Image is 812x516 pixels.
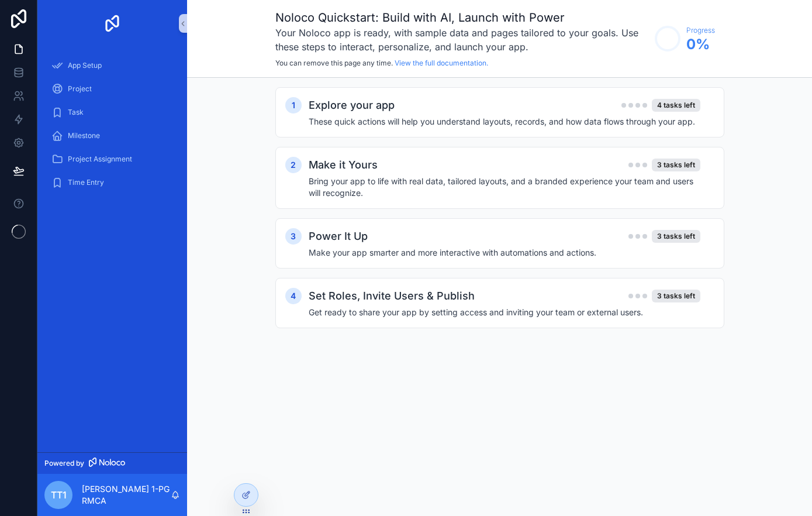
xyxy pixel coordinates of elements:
[275,9,649,26] h1: Noloco Quickstart: Build with AI, Launch with Power
[44,172,180,193] a: Time Entry
[44,55,180,76] a: App Setup
[103,14,122,33] img: App logo
[44,149,180,170] a: Project Assignment
[68,154,132,164] span: Project Assignment
[51,488,67,502] span: TT1
[68,61,102,70] span: App Setup
[37,452,187,474] a: Powered by
[44,459,84,468] span: Powered by
[37,47,187,208] div: scrollable content
[68,131,100,140] span: Milestone
[82,483,171,507] p: [PERSON_NAME] 1-PG RMCA
[395,59,488,67] a: View the full documentation.
[44,102,180,123] a: Task
[68,108,84,117] span: Task
[275,26,649,54] h3: Your Noloco app is ready, with sample data and pages tailored to your goals. Use these steps to i...
[44,78,180,99] a: Project
[686,26,715,35] span: Progress
[68,178,104,187] span: Time Entry
[68,84,92,94] span: Project
[686,35,715,54] span: 0 %
[275,59,393,67] span: You can remove this page any time.
[44,125,180,146] a: Milestone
